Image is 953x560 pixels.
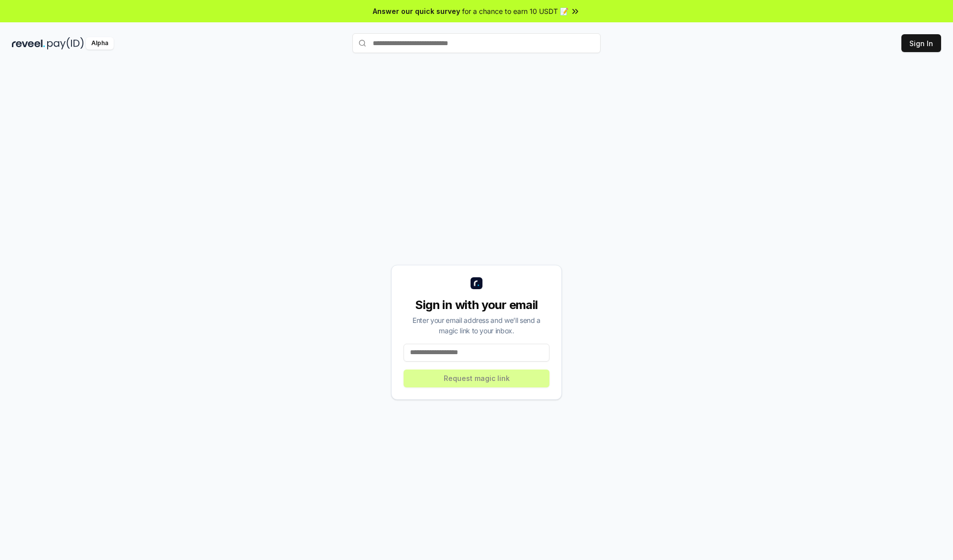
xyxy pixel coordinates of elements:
span: Answer our quick survey [373,6,460,16]
img: reveel_dark [12,37,45,50]
div: Enter your email address and we’ll send a magic link to your inbox. [404,315,549,336]
div: Sign in with your email [404,297,549,313]
img: logo_small [471,277,482,289]
span: for a chance to earn 10 USDT 📝 [462,6,568,16]
img: pay_id [47,37,84,50]
button: Sign In [901,34,941,52]
div: Alpha [86,37,114,50]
